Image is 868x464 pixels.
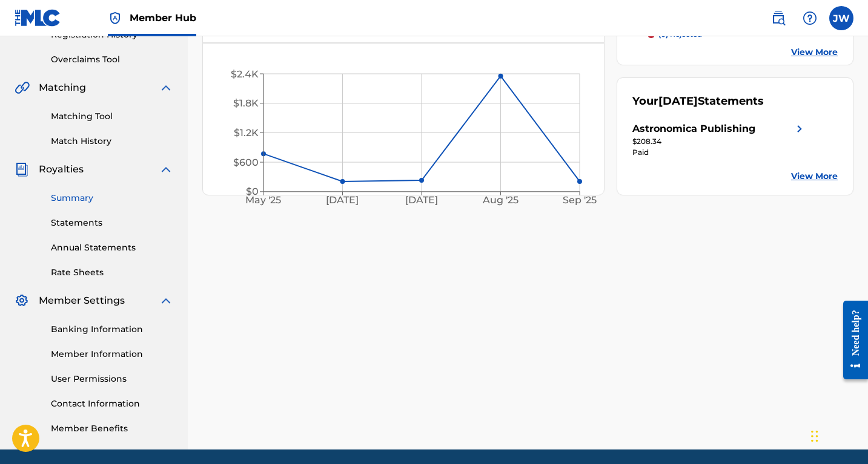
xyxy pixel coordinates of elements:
tspan: Sep '25 [563,194,597,206]
img: MLC Logo [15,9,61,27]
img: Top Rightsholder [108,11,122,25]
tspan: [DATE] [405,194,438,206]
a: View More [791,46,838,59]
img: Matching [15,80,30,95]
span: [DATE] [658,94,698,108]
img: expand [159,80,173,95]
tspan: May '25 [246,194,282,206]
iframe: Resource Center [834,288,868,391]
tspan: $600 [233,157,259,168]
tspan: $1.8K [233,97,259,109]
tspan: $0 [246,186,259,197]
span: Member Settings [39,293,125,308]
a: Statements [51,217,173,229]
a: Annual Statements [51,241,173,254]
span: Member Hub [130,11,196,25]
div: User Menu [829,6,853,30]
div: Your Statements [632,93,764,109]
div: Paid [632,147,807,158]
a: Member Benefits [51,422,173,435]
img: help [803,11,817,25]
img: expand [159,293,173,308]
img: Member Settings [15,293,29,308]
tspan: $2.4K [231,68,259,80]
img: search [771,11,786,25]
img: right chevron icon [792,122,807,136]
tspan: $1.2K [234,127,259,139]
a: User Permissions [51,373,173,385]
span: Royalties [39,162,84,177]
div: Help [798,6,822,30]
div: $208.34 [632,136,807,147]
a: Astronomica Publishingright chevron icon$208.34Paid [632,122,807,158]
a: Member Information [51,348,173,361]
a: Public Search [766,6,790,30]
a: Match History [51,135,173,148]
a: Banking Information [51,323,173,336]
img: expand [159,162,173,177]
a: Matching Tool [51,110,173,123]
tspan: Aug '25 [482,194,518,206]
a: Summary [51,192,173,204]
span: Matching [39,80,86,95]
tspan: [DATE] [326,194,359,206]
a: Rate Sheets [51,266,173,279]
a: Contact Information [51,397,173,410]
a: Overclaims Tool [51,53,173,66]
a: View More [791,170,838,183]
img: Royalties [15,162,29,177]
div: Astronomica Publishing [632,122,755,136]
div: Drag [811,418,818,454]
iframe: Chat Widget [807,406,868,464]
